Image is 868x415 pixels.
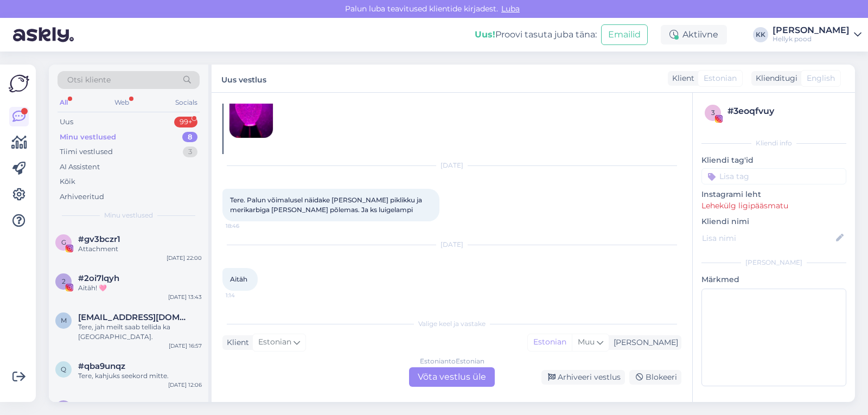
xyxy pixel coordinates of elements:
[182,132,197,143] div: 8
[773,35,850,43] div: Hellyk pood
[704,73,737,84] span: Estonian
[258,336,291,348] span: Estonian
[61,365,66,373] span: q
[222,240,681,250] div: [DATE]
[67,74,111,86] span: Otsi kliente
[62,277,66,285] span: 2
[169,342,202,350] div: [DATE] 16:57
[174,117,197,127] div: 99+
[78,283,202,293] div: Aitäh! 🩷
[753,27,768,42] div: KK
[61,316,67,324] span: m
[78,234,120,244] span: #gv3bczr1
[420,356,484,366] div: Estonian to Estonian
[751,73,797,84] div: Klienditugi
[230,196,424,214] span: Tere. Palun võimalusel näidake [PERSON_NAME] piklikku ja merikarbiga [PERSON_NAME] põlemas. Ja ks...
[173,95,200,110] div: Socials
[701,258,846,267] div: [PERSON_NAME]
[711,108,715,117] span: 3
[701,189,846,200] p: Instagrami leht
[78,244,202,254] div: Attachment
[221,71,266,86] label: Uus vestlus
[475,28,597,41] div: Proovi tasuta juba täna:
[222,161,681,170] div: [DATE]
[230,275,247,283] span: Aitäh
[578,337,595,347] span: Muu
[609,337,678,348] div: [PERSON_NAME]
[167,254,202,262] div: [DATE] 22:00
[629,370,681,385] div: Blokeeri
[78,273,119,283] span: #2oi7lqyh
[78,312,191,322] span: marita_hermo@hotmail.com
[9,73,29,94] img: Askly Logo
[60,176,75,187] div: Kõik
[701,216,846,227] p: Kliendi nimi
[541,370,625,385] div: Arhiveeri vestlus
[183,146,197,157] div: 3
[701,138,846,148] div: Kliendi info
[701,168,846,184] input: Lisa tag
[668,73,694,84] div: Klient
[60,191,104,202] div: Arhiveeritud
[409,367,495,387] div: Võta vestlus üle
[222,319,681,329] div: Valige keel ja vastake
[226,291,266,299] span: 1:14
[78,400,191,410] span: krislin.pihlamagi@gmail.com
[222,337,249,348] div: Klient
[168,381,202,389] div: [DATE] 12:06
[528,334,572,350] div: Estonian
[661,25,727,44] div: Aktiivne
[807,73,835,84] span: English
[78,322,202,342] div: Tere, jah meilt saab tellida ka [GEOGRAPHIC_DATA].
[104,210,153,220] span: Minu vestlused
[701,274,846,285] p: Märkmed
[601,24,648,45] button: Emailid
[61,238,66,246] span: g
[78,361,125,371] span: #qba9unqz
[773,26,861,43] a: [PERSON_NAME]Hellyk pood
[229,94,273,138] img: attachment
[701,200,846,212] p: Lehekülg ligipääsmatu
[773,26,850,35] div: [PERSON_NAME]
[78,371,202,381] div: Tere, kahjuks seekord mitte.
[58,95,70,110] div: All
[498,4,523,14] span: Luba
[168,293,202,301] div: [DATE] 13:43
[60,146,113,157] div: Tiimi vestlused
[60,117,73,127] div: Uus
[702,232,834,244] input: Lisa nimi
[226,222,266,230] span: 18:46
[475,29,495,40] b: Uus!
[60,132,116,143] div: Minu vestlused
[701,155,846,166] p: Kliendi tag'id
[112,95,131,110] div: Web
[727,105,843,118] div: # 3eoqfvuy
[60,162,100,173] div: AI Assistent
